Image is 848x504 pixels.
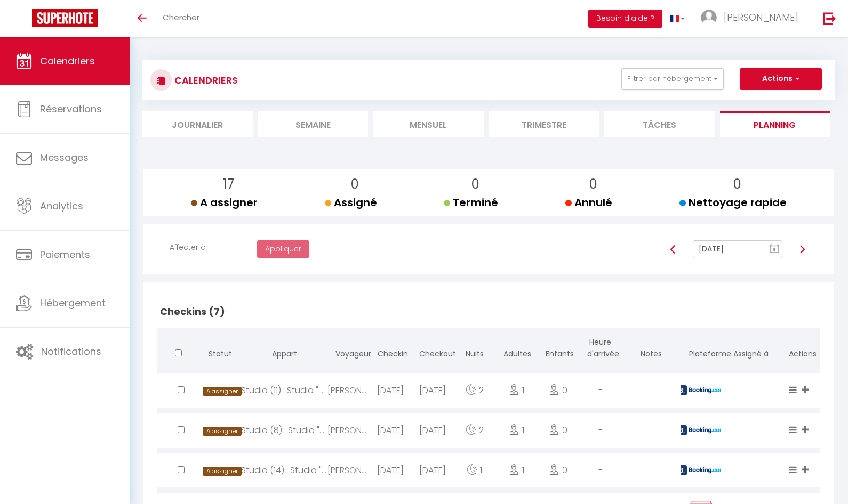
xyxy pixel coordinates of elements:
button: Appliquer [257,240,309,258]
div: 2 [453,373,495,408]
th: Checkin [370,328,412,370]
div: Studio (14) · Studio "Les Goélands" [241,453,327,487]
p: 0 [574,174,612,194]
input: Select Date [693,240,782,258]
th: Adultes [495,328,538,370]
div: [DATE] [411,373,453,408]
button: Filtrer par hébergement [621,68,724,90]
div: 1 [453,453,495,487]
img: logout [823,12,836,25]
span: Assigné [325,195,377,210]
th: Nuits [453,328,495,370]
div: [DATE] [370,373,412,408]
div: [DATE] [370,453,412,487]
p: 0 [688,174,787,194]
li: Planning [720,111,830,137]
li: Journalier [142,111,253,137]
div: 1 [495,373,538,408]
div: [DATE] [411,453,453,487]
button: Actions [740,68,822,90]
div: [DATE] [411,413,453,448]
div: 2 [453,413,495,448]
span: Terminé [444,195,498,210]
th: Enfants [538,328,580,370]
li: Trimestre [489,111,599,137]
h2: Checkins (7) [157,295,820,328]
li: Tâches [604,111,715,137]
span: Notifications [41,345,101,358]
li: Mensuel [373,111,484,137]
img: booking2.png [677,465,725,475]
div: [DATE] [370,413,412,448]
th: Assigné à [721,328,781,370]
div: 1 [495,453,538,487]
img: arrow-left3.svg [669,245,677,254]
span: Nettoyage rapide [679,195,787,210]
img: booking2.png [677,425,725,435]
span: Messages [40,151,89,164]
th: Actions [781,328,821,370]
button: Besoin d'aide ? [588,10,662,28]
p: 0 [333,174,377,194]
span: A assigner [203,467,241,476]
p: 17 [199,174,258,194]
p: 0 [452,174,498,194]
span: A assigner [203,427,241,436]
div: Studio (8) · Studio "Splendeur du Havre" [241,413,327,448]
div: [PERSON_NAME] [327,453,370,487]
th: Plateforme [681,328,721,370]
div: - [579,413,621,448]
div: 0 [538,453,580,487]
div: [PERSON_NAME] [327,373,370,408]
span: Statut [209,348,232,359]
span: A assigner [203,387,241,396]
span: Hébergement [40,296,106,310]
div: 1 [495,413,538,448]
span: Paiements [40,248,90,261]
th: Voyageur [327,328,370,370]
text: 9 [773,247,775,252]
th: Notes [621,328,681,370]
span: Analytics [40,199,83,213]
img: Super Booking [32,9,98,27]
span: Réservations [40,102,102,116]
img: arrow-right3.svg [798,245,806,254]
div: 0 [538,373,580,408]
li: Semaine [258,111,369,137]
span: Annulé [565,195,612,210]
div: Studio (11) · Studio "Coquillage" [241,373,327,408]
img: booking2.png [677,385,725,395]
span: [PERSON_NAME] [724,11,798,24]
div: - [579,373,621,408]
span: Appart [272,348,297,359]
span: Calendriers [40,54,95,68]
div: 0 [538,413,580,448]
div: [PERSON_NAME] [327,413,370,448]
span: Chercher [163,12,199,23]
h3: CALENDRIERS [172,68,238,92]
span: A assigner [191,195,258,210]
img: ... [701,10,717,26]
div: - [579,453,621,487]
th: Heure d'arrivée [579,328,621,370]
th: Checkout [411,328,453,370]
